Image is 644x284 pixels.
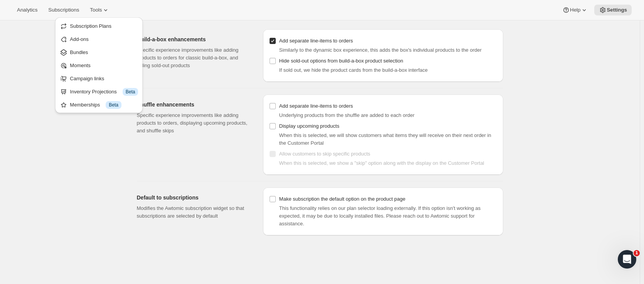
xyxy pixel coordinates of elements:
span: Campaign links [70,76,104,81]
span: If sold out, we hide the product cards from the build-a-box interface [279,67,428,73]
span: Settings [607,7,627,13]
span: Add separate line-items to orders [279,103,353,109]
span: Tools [90,7,102,13]
button: Moments [57,59,140,71]
button: Inventory Projections [57,85,140,98]
span: Allow customers to skip specific products [279,151,370,157]
iframe: Intercom live chat [618,250,636,269]
span: Underlying products from the shuffle are added to each order [279,112,415,118]
span: This functionality relies on our plan selector loading externally. If this option isn't working a... [279,205,481,227]
h2: Build-a-box enhancements [137,35,251,43]
div: Inventory Projections [70,88,138,96]
span: Similarly to the dynamic box experience, this adds the box's individual products to the order [279,47,482,53]
p: Specific experience improvements like adding products to orders for classic build-a-box, and hidi... [137,46,251,69]
button: Add-ons [57,33,140,45]
h2: Default to subscriptions [137,194,251,201]
span: Subscription Plans [70,23,111,29]
button: Bundles [57,46,140,58]
span: Analytics [17,7,37,13]
span: Display upcoming products [279,123,339,129]
button: Settings [594,5,632,15]
button: Analytics [12,5,42,15]
span: Beta [109,102,118,108]
span: Bundles [70,49,88,55]
span: Help [570,7,580,13]
button: Memberships [57,98,140,111]
span: Subscriptions [48,7,79,13]
span: When this is selected, we show a "skip" option along with the display on the Customer Portal [279,160,484,166]
span: Add-ons [70,36,88,42]
button: Tools [85,5,114,15]
span: 1 [634,250,640,256]
button: Subscription Plans [57,20,140,32]
div: Memberships [70,101,138,109]
button: Help [558,5,593,15]
span: Make subscription the default option on the product page [279,196,405,202]
button: Campaign links [57,72,140,85]
span: Add separate line-items to orders [279,38,353,44]
span: Beta [126,89,135,95]
span: Hide sold-out options from build-a-box product selection [279,58,403,64]
p: Modifies the Awtomic subscription widget so that subscriptions are selected by default [137,205,251,220]
span: Moments [70,63,90,68]
h2: Shuffle enhancements [137,101,251,108]
p: Specific experience improvements like adding products to orders, displaying upcoming products, an... [137,112,251,135]
span: When this is selected, we will show customers what items they will receive on their next order in... [279,132,491,146]
button: Subscriptions [44,5,84,15]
